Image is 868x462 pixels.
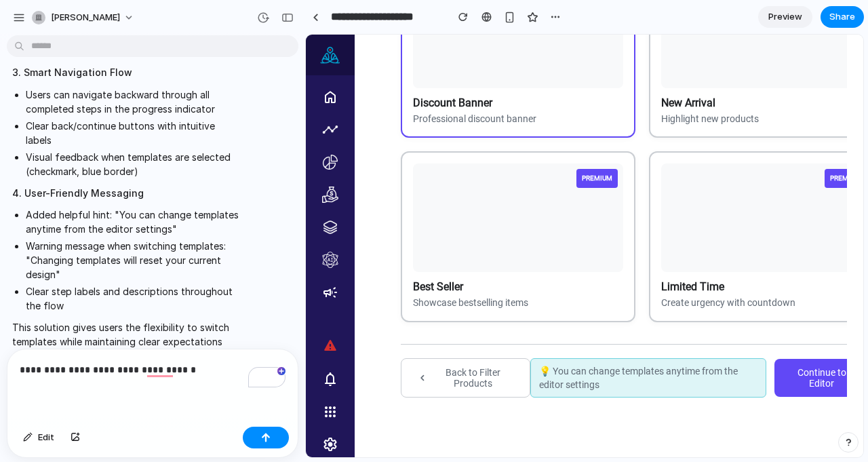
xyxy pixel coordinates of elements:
[355,78,566,92] p: Highlight new products
[26,88,239,116] li: Users can navigate backward through all completed steps in the progress indicator
[26,239,239,282] li: Warning message when switching templates: "Changing templates will reset your current design"
[271,134,312,153] div: PREMIUM
[12,187,144,199] strong: 4. User-Friendly Messaging
[355,246,566,259] h3: Limited Time
[38,431,54,444] span: Edit
[758,6,812,28] a: Preview
[829,10,855,24] span: Share
[107,262,317,275] p: Showcase bestselling items
[355,62,566,75] h3: New Arrival
[12,320,239,363] p: This solution gives users the flexibility to switch templates while maintaining clear expectation...
[469,324,578,362] button: Continue to Editor
[224,324,460,363] span: 💡 You can change templates anytime from the editor settings
[306,35,863,457] iframe: To enrich screen reader interactions, please activate Accessibility in Grammarly extension settings
[519,134,560,153] div: PREMIUM
[821,6,864,28] button: Share
[51,11,120,24] span: [PERSON_NAME]
[26,119,239,147] li: Clear back/continue buttons with intuitive labels
[12,66,132,78] strong: 3. Smart Navigation Flow
[16,427,61,448] button: Edit
[26,7,141,28] button: [PERSON_NAME]
[26,208,239,236] li: Added helpful hint: "You can change templates anytime from the editor settings"
[95,324,224,363] button: Back to Filter Products
[355,262,566,275] p: Create urgency with countdown
[768,10,802,24] span: Preview
[7,349,298,421] div: To enrich screen reader interactions, please activate Accessibility in Grammarly extension settings
[107,246,317,259] h3: Best Seller
[26,150,239,178] li: Visual feedback when templates are selected (checkmark, blue border)
[26,284,239,313] li: Clear step labels and descriptions throughout the flow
